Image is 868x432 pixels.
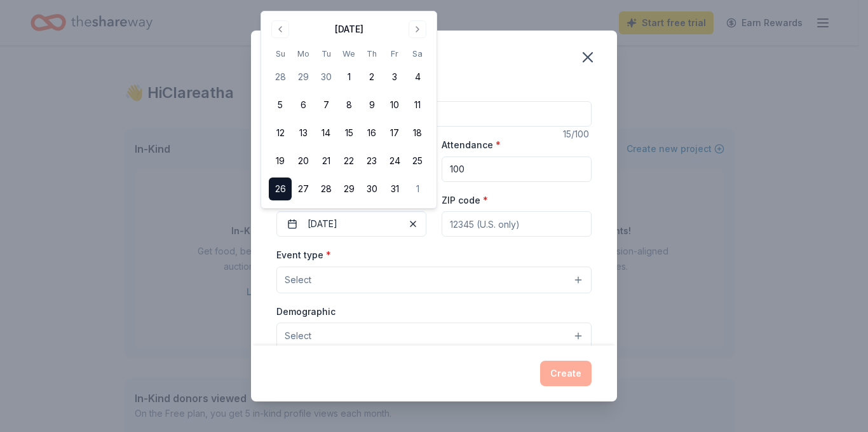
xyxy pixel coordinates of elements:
button: 8 [337,94,360,116]
button: 11 [406,94,429,116]
button: 6 [292,94,315,116]
button: 30 [360,178,383,200]
button: 24 [383,150,406,172]
button: 30 [315,66,337,88]
button: 13 [292,122,315,144]
button: 9 [360,94,383,116]
button: 10 [383,94,406,116]
input: 12345 (U.S. only) [442,211,592,237]
button: 29 [337,178,360,200]
button: 25 [406,150,429,172]
div: [DATE] [335,22,363,37]
button: 23 [360,150,383,172]
button: 17 [383,122,406,144]
button: 16 [360,122,383,144]
button: 28 [269,66,292,88]
button: Select [276,323,592,349]
button: 7 [315,94,337,116]
label: Attendance [442,139,501,151]
button: 12 [269,122,292,144]
button: 1 [406,178,429,200]
button: 19 [269,150,292,172]
button: [DATE] [276,211,426,237]
button: 28 [315,178,337,200]
th: Tuesday [315,47,337,60]
button: 21 [315,150,337,172]
th: Saturday [406,47,429,60]
button: Select [276,267,592,293]
button: 3 [383,66,406,88]
button: 5 [269,94,292,116]
button: 15 [337,122,360,144]
button: 1 [337,66,360,88]
th: Thursday [360,47,383,60]
button: 18 [406,122,429,144]
span: Select [285,272,311,288]
button: 4 [406,66,429,88]
input: 20 [442,157,592,182]
label: Event type [276,249,331,261]
span: Select [285,328,311,344]
button: 27 [292,178,315,200]
button: 20 [292,150,315,172]
th: Wednesday [337,47,360,60]
button: 14 [315,122,337,144]
button: 26 [269,178,292,200]
label: Demographic [276,305,336,318]
button: Go to next month [409,20,426,38]
button: 31 [383,178,406,200]
div: 15 /100 [563,127,592,142]
th: Friday [383,47,406,60]
th: Monday [292,47,315,60]
button: 2 [360,66,383,88]
button: Go to previous month [271,20,289,38]
label: ZIP code [442,194,488,207]
button: 29 [292,66,315,88]
button: 22 [337,150,360,172]
th: Sunday [269,47,292,60]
